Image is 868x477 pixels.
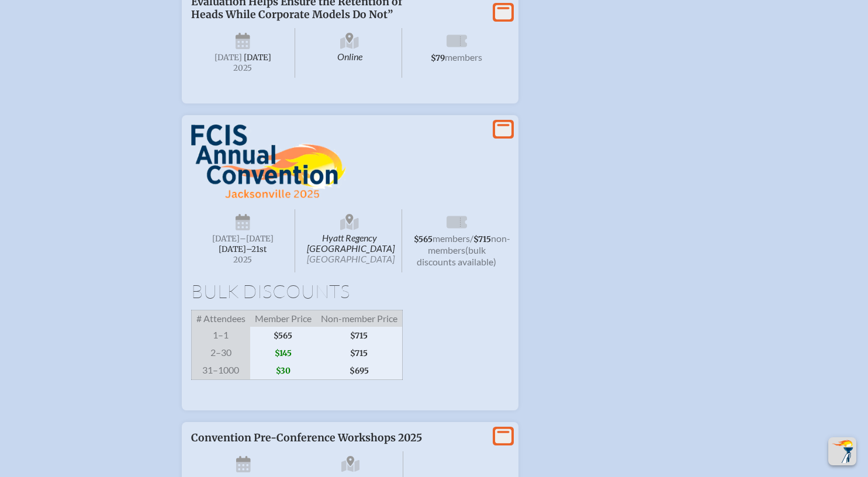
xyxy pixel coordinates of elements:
span: non-members [428,233,510,255]
span: [GEOGRAPHIC_DATA] [307,253,395,264]
span: $565 [414,234,433,244]
span: # Attendees [191,310,250,327]
span: 2–30 [191,344,250,362]
span: Convention Pre-Conference Workshops 2025 [191,431,422,444]
span: [DATE] [244,53,271,63]
span: 31–1000 [191,362,250,380]
span: [DATE]–⁠21st [219,244,267,254]
span: $715 [473,234,491,244]
span: $79 [431,53,445,63]
span: Online [298,28,402,77]
span: $695 [316,362,403,380]
span: Member Price [250,310,316,327]
span: 2025 [200,64,286,72]
span: $565 [250,327,316,344]
span: $715 [316,327,403,344]
h1: Bulk Discounts [191,282,509,300]
span: –[DATE] [240,234,274,244]
img: FCIS Convention 2025 [191,125,346,199]
span: 1–1 [191,327,250,344]
span: / [470,233,473,244]
span: $145 [250,344,316,362]
span: $715 [316,344,403,362]
span: (bulk discounts available) [417,244,496,267]
span: [DATE] [212,234,240,244]
span: Non-member Price [316,310,403,327]
span: $30 [250,362,316,380]
span: Hyatt Regency [GEOGRAPHIC_DATA] [298,209,402,272]
img: To the top [831,440,854,463]
span: members [433,233,470,244]
span: 2025 [200,255,286,264]
span: [DATE] [215,53,242,63]
span: members [445,51,482,63]
button: Scroll Top [828,437,856,465]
